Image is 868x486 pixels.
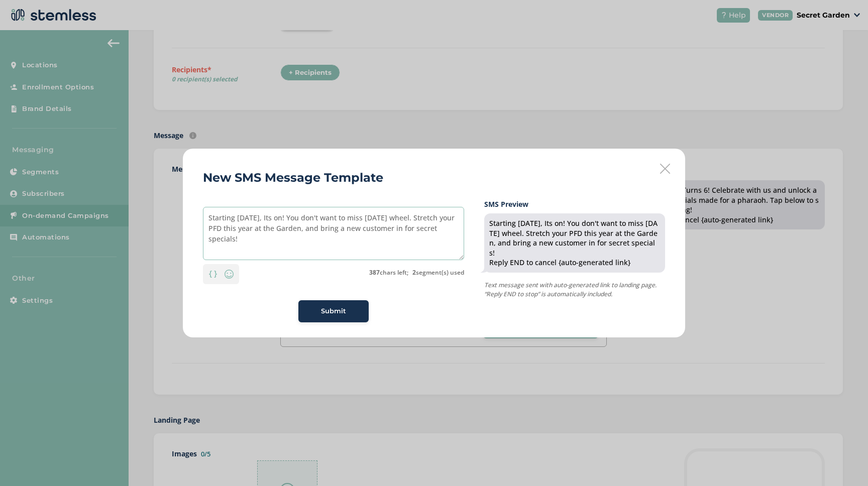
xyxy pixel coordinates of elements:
[369,268,380,277] strong: 387
[489,218,660,268] div: Starting [DATE], Its on! You don't want to miss [DATE] wheel. Stretch your PFD this year at the G...
[484,281,665,299] p: Text message sent with auto-generated link to landing page. “Reply END to stop” is automatically ...
[321,306,346,316] span: Submit
[369,268,408,277] label: chars left;
[412,268,416,277] strong: 2
[298,300,369,322] button: Submit
[818,438,868,486] iframe: Chat Widget
[484,199,665,209] label: SMS Preview
[412,268,464,277] label: segment(s) used
[203,169,383,187] h2: New SMS Message Template
[209,271,217,278] img: icon-brackets-fa390dc5.svg
[223,268,235,280] img: icon-smiley-d6edb5a7.svg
